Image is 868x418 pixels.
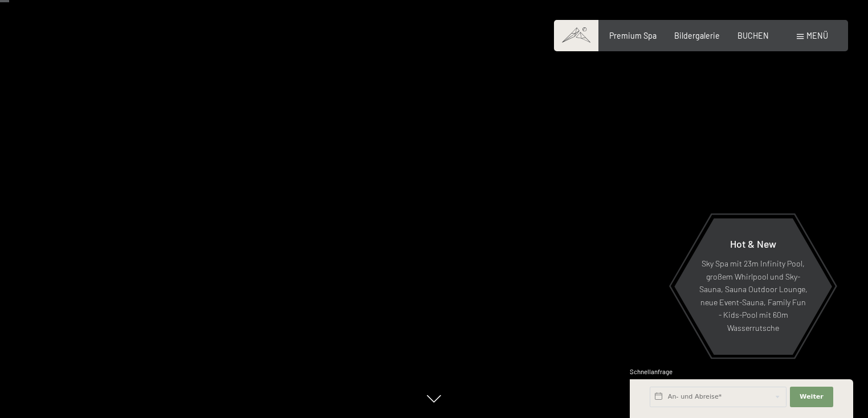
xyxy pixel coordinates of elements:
span: Schnellanfrage [630,368,673,375]
a: Hot & New Sky Spa mit 23m Infinity Pool, großem Whirlpool und Sky-Sauna, Sauna Outdoor Lounge, ne... [674,218,833,355]
p: Sky Spa mit 23m Infinity Pool, großem Whirlpool und Sky-Sauna, Sauna Outdoor Lounge, neue Event-S... [699,258,808,335]
a: Bildergalerie [674,31,720,40]
button: Weiter [790,387,833,407]
span: Menü [806,31,828,40]
a: Premium Spa [609,31,657,40]
a: BUCHEN [737,31,769,40]
span: Weiter [800,392,824,401]
span: Hot & New [730,237,776,250]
